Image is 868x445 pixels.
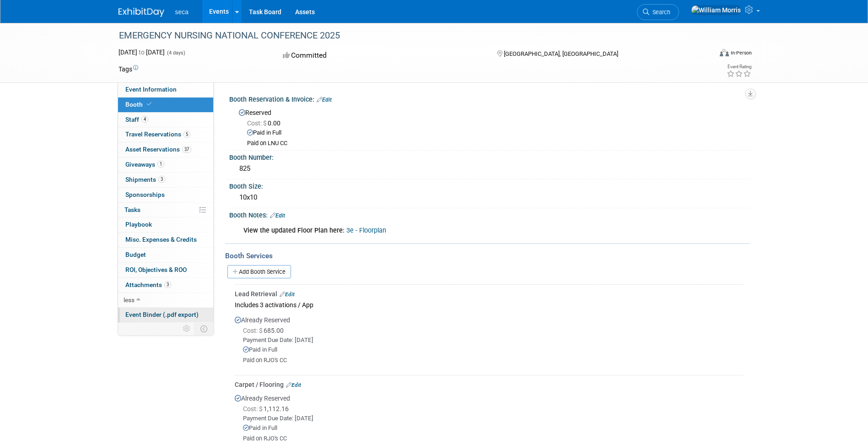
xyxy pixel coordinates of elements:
span: (4 days) [166,50,185,56]
a: Playbook [118,217,213,232]
div: Paid on RJO's CC [243,357,743,364]
span: Tasks [124,206,140,213]
span: Event Information [125,86,177,93]
span: Cost: $ [243,327,264,334]
div: Booth Reservation & Invoice: [229,92,750,104]
span: Asset Reservations [125,146,191,153]
i: Booth reservation complete [147,102,151,107]
a: Budget [118,248,213,262]
div: Lead Retrieval [235,289,743,298]
img: ExhibitDay [119,8,164,17]
a: Booth [118,98,213,112]
div: Payment Due Date: [DATE] [243,414,743,423]
div: Booth Services [225,251,750,261]
span: Misc. Expenses & Credits [125,236,197,243]
span: Playbook [125,221,152,228]
a: Event Information [118,82,213,97]
span: ROI, Objectives & ROO [125,266,187,273]
b: View the updated Floor Plan here: [243,227,345,234]
span: 1 [157,161,164,168]
span: [DATE] [DATE] [119,49,165,56]
a: Asset Reservations37 [118,142,213,157]
span: 37 [182,146,191,153]
a: less [118,293,213,308]
a: Edit [317,97,332,103]
a: Event Binder (.pdf export) [118,308,213,322]
span: 1,112.16 [243,405,292,412]
span: Sponsorships [125,191,165,198]
span: Attachments [125,281,171,288]
span: Staff [125,116,148,123]
a: 3e - Floorplan [346,227,386,234]
span: Booth [125,101,153,108]
span: seca [175,8,189,16]
span: Cost: $ [243,405,264,412]
span: Giveaways [125,161,164,168]
span: Cost: $ [247,119,268,127]
a: Giveaways1 [118,157,213,172]
img: William Morris [691,5,741,15]
span: to [137,49,146,56]
span: less [124,296,135,304]
a: Attachments3 [118,278,213,293]
span: [GEOGRAPHIC_DATA], [GEOGRAPHIC_DATA] [504,50,618,57]
div: Carpet / Flooring [235,380,743,389]
span: 685.00 [243,327,287,334]
div: Includes 3 activations / App [235,298,743,311]
div: Reserved [236,106,743,147]
div: Booth Notes: [229,208,750,220]
a: Edit [270,212,285,219]
a: Shipments3 [118,173,213,187]
div: 825 [236,162,743,176]
div: Booth Size: [229,179,750,191]
span: 3 [164,281,171,288]
span: Event Binder (.pdf export) [125,311,199,318]
span: Shipments [125,176,165,183]
a: Edit [286,382,301,388]
a: Misc. Expenses & Credits [118,233,213,247]
span: 4 [141,116,148,123]
div: Event Format [658,48,752,61]
span: 0.00 [247,119,284,127]
div: EMERGENCY NURSING NATIONAL CONFERENCE 2025 [116,27,698,44]
div: In-Person [730,49,752,56]
div: Paid in Full [243,424,743,433]
a: ROI, Objectives & ROO [118,263,213,277]
a: Search [637,4,679,20]
span: Travel Reservations [125,130,190,138]
td: Tags [119,65,138,74]
div: 10x10 [236,190,743,205]
a: Staff4 [118,113,213,127]
div: Event Rating [727,65,751,69]
div: Paid in Full [243,346,743,354]
div: Paid on RJO's CC [243,435,743,443]
span: 5 [183,131,190,138]
span: Budget [125,251,146,258]
div: Already Reserved [235,311,743,372]
div: Payment Due Date: [DATE] [243,336,743,345]
a: Tasks [118,203,213,217]
td: Toggle Event Tabs [194,323,213,335]
a: Edit [280,291,295,298]
div: Paid on LNU CC [247,140,743,147]
div: Booth Number: [229,151,750,162]
span: Search [649,9,670,16]
img: Format-Inperson.png [720,49,729,56]
a: Travel Reservations5 [118,127,213,142]
a: Sponsorships [118,188,213,202]
span: 3 [158,176,165,183]
div: Paid in Full [247,129,743,137]
td: Personalize Event Tab Strip [179,323,195,335]
a: Add Booth Service [227,265,291,278]
div: Committed [280,48,482,64]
